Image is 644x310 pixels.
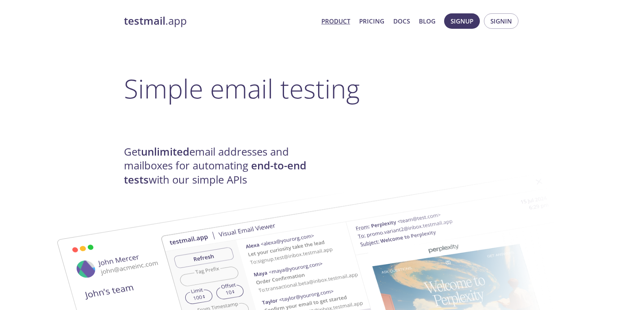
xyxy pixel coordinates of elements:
[321,16,350,26] a: Product
[451,16,473,26] span: Signup
[124,14,315,28] a: testmail.app
[124,145,322,187] h4: Get email addresses and mailboxes for automating with our simple APIs
[141,145,189,159] strong: unlimited
[124,73,520,104] h1: Simple email testing
[124,158,306,186] strong: end-to-end tests
[359,16,384,26] a: Pricing
[124,14,165,28] strong: testmail
[444,13,480,29] button: Signup
[419,16,436,26] a: Blog
[490,16,512,26] span: Signin
[393,16,410,26] a: Docs
[484,13,518,29] button: Signin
